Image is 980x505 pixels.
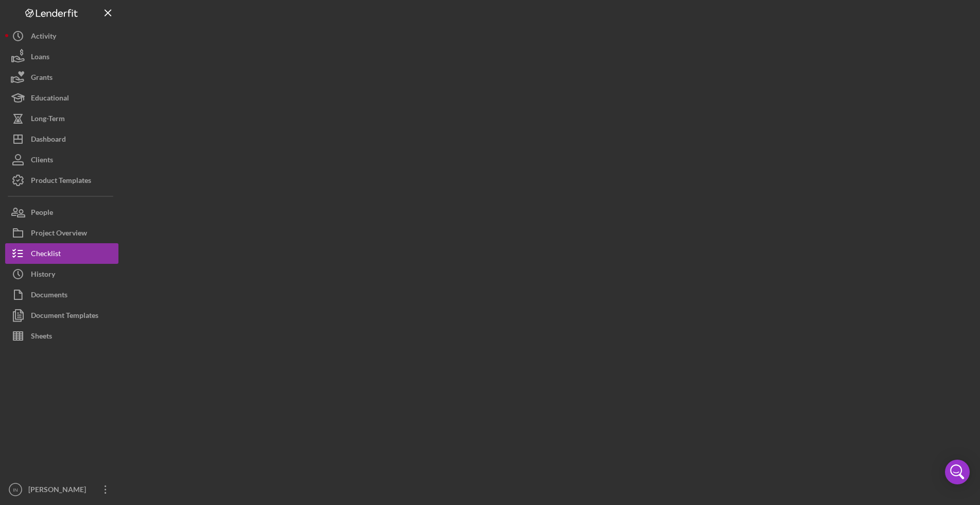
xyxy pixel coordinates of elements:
[31,326,52,349] div: Sheets
[5,202,118,223] button: People
[13,487,18,493] text: IN
[5,284,118,305] button: Documents
[5,243,118,264] button: Checklist
[31,243,61,266] div: Checklist
[31,264,55,287] div: History
[5,46,118,67] button: Loans
[5,88,118,108] button: Educational
[945,460,970,484] div: Open Intercom Messenger
[5,326,118,346] button: Sheets
[31,223,87,246] div: Project Overview
[31,149,53,173] div: Clients
[5,26,118,46] button: Activity
[31,170,91,193] div: Product Templates
[5,479,118,500] button: IN[PERSON_NAME]
[5,264,118,284] button: History
[31,108,65,131] div: Long-Term
[31,26,56,49] div: Activity
[31,129,66,152] div: Dashboard
[5,67,118,88] button: Grants
[31,67,53,90] div: Grants
[31,88,69,111] div: Educational
[31,202,53,225] div: People
[31,284,67,308] div: Documents
[5,305,118,326] button: Document Templates
[26,479,93,502] div: [PERSON_NAME]
[31,46,49,70] div: Loans
[5,108,118,129] button: Long-Term
[31,305,98,328] div: Document Templates
[5,129,118,149] button: Dashboard
[5,170,118,191] button: Product Templates
[5,149,118,170] button: Clients
[5,223,118,243] button: Project Overview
